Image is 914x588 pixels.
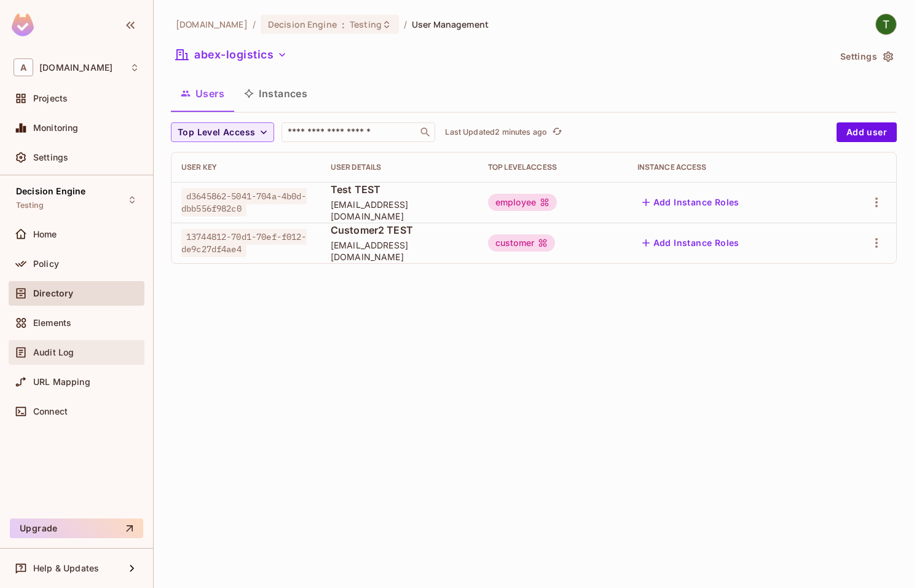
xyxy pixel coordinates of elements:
[12,14,34,36] img: SReyMgAAAABJRU5ErkJggg==
[178,125,255,140] span: Top Level Access
[181,162,311,172] div: User Key
[268,18,337,30] span: Decision Engine
[14,58,33,76] span: A
[837,122,897,142] button: Add user
[876,14,896,34] img: Taha ÇEKEN
[16,186,85,196] span: Decision Engine
[835,47,897,66] button: Settings
[33,93,68,103] span: Projects
[341,20,345,30] span: :
[33,318,71,328] span: Elements
[547,125,564,140] span: Click to refresh data
[176,18,248,30] span: the active workspace
[33,153,68,162] span: Settings
[637,233,744,253] button: Add Instance Roles
[488,234,555,252] div: customer
[171,78,234,109] button: Users
[550,125,564,140] button: refresh
[39,63,112,73] span: Workspace: abclojistik.com
[171,122,274,142] button: Top Level Access
[331,199,468,222] span: [EMAIL_ADDRESS][DOMAIN_NAME]
[33,377,90,387] span: URL Mapping
[350,18,382,30] span: Testing
[33,563,99,573] span: Help & Updates
[33,123,79,133] span: Monitoring
[33,259,59,269] span: Policy
[331,223,468,237] span: Customer2 TEST
[488,194,557,211] div: employee
[445,127,547,137] p: Last Updated 2 minutes ago
[331,162,468,172] div: User Details
[637,162,823,172] div: Instance Access
[33,348,74,357] span: Audit Log
[253,18,256,30] li: /
[33,229,57,239] span: Home
[33,407,68,416] span: Connect
[16,201,44,210] span: Testing
[412,18,489,30] span: User Management
[331,239,468,263] span: [EMAIL_ADDRESS][DOMAIN_NAME]
[10,518,143,538] button: Upgrade
[234,78,317,109] button: Instances
[181,229,307,257] span: 13744812-70d1-70ef-f012-de9c27df4ae4
[404,18,407,30] li: /
[33,288,73,298] span: Directory
[181,188,307,217] span: d3645862-5041-704a-4b0d-dbb556f982c0
[331,183,468,196] span: Test TEST
[637,193,744,212] button: Add Instance Roles
[488,162,618,172] div: Top Level Access
[171,45,292,65] button: abex-logistics
[552,126,562,138] span: refresh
